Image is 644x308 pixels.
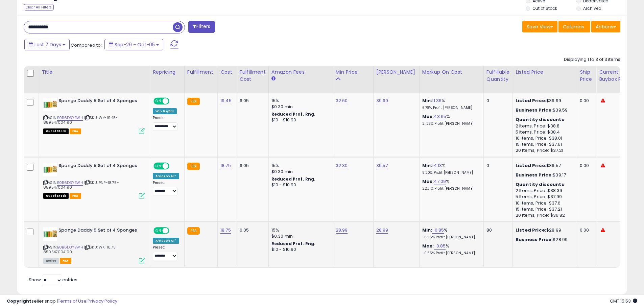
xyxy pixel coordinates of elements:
[43,163,145,198] div: ASIN:
[564,56,620,63] div: Displaying 1 to 3 of 3 items
[516,181,564,188] b: Quantity discounts
[271,182,328,188] div: $10 - $10.90
[88,298,117,304] a: Privacy Policy
[271,176,316,182] b: Reduced Prof. Rng.
[271,169,328,175] div: $0.30 min
[271,69,330,76] div: Amazon Fees
[43,128,69,134] span: All listings that are currently out of stock and unavailable for purchase on Amazon
[240,69,266,83] div: Fulfillment Cost
[610,298,637,304] span: 2025-10-13 15:53 GMT
[271,247,328,253] div: $10 - $10.90
[422,163,478,175] div: %
[71,42,102,48] span: Compared to:
[516,117,572,123] div: :
[422,179,478,191] div: %
[583,5,601,11] label: Archived
[434,243,446,250] a: -0.85
[240,98,263,104] div: 6.05
[153,181,179,196] div: Preset:
[187,69,215,76] div: Fulfillment
[486,69,510,83] div: Fulfillable Quantity
[532,5,557,11] label: Out of Stock
[432,97,442,104] a: 11.36
[516,212,572,218] div: 20 Items, Price: $36.82
[70,193,81,199] span: FBA
[168,163,179,169] span: OFF
[422,227,478,240] div: %
[43,115,118,125] span: | SKU: WK-19.45-859547004190
[24,39,70,50] button: Last 7 Days
[43,180,119,190] span: | SKU: PNP-18.75-859547004190
[336,97,348,104] a: 32.60
[153,116,179,131] div: Preset:
[240,163,263,169] div: 6.05
[43,98,145,133] div: ASIN:
[580,163,591,169] div: 0.00
[422,243,434,249] b: Max:
[271,117,328,123] div: $10 - $10.90
[516,206,572,212] div: 15 Items, Price: $37.21
[486,98,507,104] div: 0
[43,227,145,263] div: ASIN:
[516,194,572,200] div: 5 Items, Price: $37.99
[486,227,507,233] div: 80
[271,233,328,239] div: $0.30 min
[422,69,481,76] div: Markup on Cost
[58,298,87,304] a: Terms of Use
[422,227,432,233] b: Min:
[422,186,478,191] p: 22.31% Profit [PERSON_NAME]
[422,113,434,120] b: Max:
[57,115,83,121] a: B0B6D3YBWH
[34,41,61,48] span: Last 7 Days
[516,116,564,123] b: Quantity discounts
[516,188,572,194] div: 2 Items, Price: $38.39
[516,236,553,243] b: Business Price:
[220,69,234,76] div: Cost
[516,107,572,113] div: $39.59
[419,66,483,93] th: The percentage added to the cost of goods (COGS) that forms the calculator for Min & Max prices.
[43,244,118,255] span: | SKU: WK-18.75-859547004190
[516,172,572,178] div: $39.17
[271,227,328,233] div: 15%
[60,258,71,264] span: FBA
[422,114,478,126] div: %
[563,23,584,30] span: Columns
[486,163,507,169] div: 0
[43,163,57,176] img: 51cCBZJyvAL._SL40_.jpg
[336,69,371,76] div: Min Price
[516,141,572,147] div: 15 Items, Price: $37.61
[29,277,77,283] span: Show: entries
[24,4,54,10] div: Clear All Filters
[153,245,179,260] div: Preset:
[57,244,83,250] a: B0B6D3YBWH
[271,76,276,82] small: Amazon Fees.
[422,162,432,169] b: Min:
[599,69,634,83] div: Current Buybox Price
[434,178,446,185] a: 47.09
[58,163,141,171] b: Sponge Daddy 5 Set of 4 Sponges
[422,170,478,175] p: 8.20% Profit [PERSON_NAME]
[336,227,348,234] a: 28.99
[336,162,348,169] a: 32.30
[58,227,141,235] b: Sponge Daddy 5 Set of 4 Sponges
[558,21,590,32] button: Columns
[432,162,442,169] a: 14.13
[422,97,432,104] b: Min:
[422,235,478,240] p: -0.55% Profit [PERSON_NAME]
[376,69,416,76] div: [PERSON_NAME]
[516,237,572,243] div: $28.99
[220,162,231,169] a: 18.75
[187,227,200,235] small: FBA
[271,98,328,104] div: 15%
[240,227,263,233] div: 6.05
[187,163,200,170] small: FBA
[42,69,147,76] div: Title
[422,105,478,110] p: 6.78% Profit [PERSON_NAME]
[220,227,231,234] a: 18.75
[220,97,232,104] a: 19.45
[516,135,572,141] div: 10 Items, Price: $38.01
[43,258,59,264] span: All listings currently available for purchase on Amazon
[187,98,200,105] small: FBA
[43,98,57,111] img: 51cCBZJyvAL._SL40_.jpg
[7,298,31,304] strong: Copyright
